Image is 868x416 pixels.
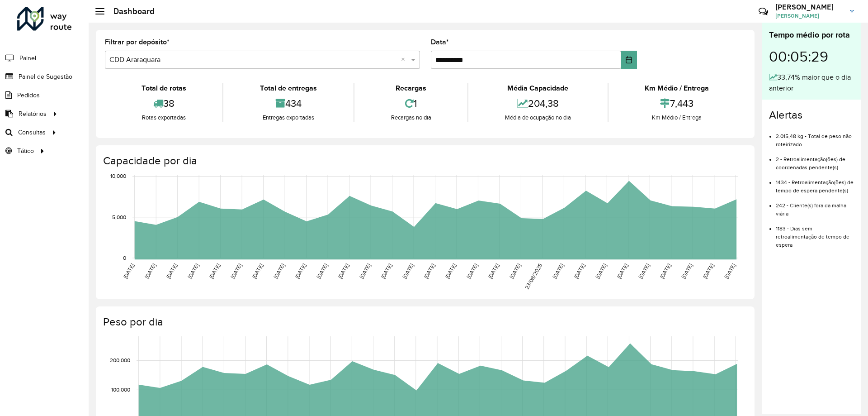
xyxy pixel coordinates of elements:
text: 100,000 [111,387,130,392]
text: 0 [123,255,126,261]
li: 1434 - Retroalimentação(ões) de tempo de espera pendente(s) [776,172,854,195]
span: [PERSON_NAME] [775,12,843,20]
div: 434 [226,94,351,113]
text: [DATE] [487,263,500,280]
li: 242 - Cliente(s) fora da malha viária [776,195,854,218]
text: [DATE] [702,263,715,280]
h4: Alertas [769,109,854,122]
span: Consultas [18,128,46,137]
li: 1183 - Dias sem retroalimentação de tempo de espera [776,218,854,249]
text: [DATE] [573,263,586,280]
span: Clear all [401,54,409,65]
div: 00:05:29 [769,41,854,72]
h4: Capacidade por dia [103,154,745,167]
text: 10,000 [110,173,126,179]
text: 5,000 [112,214,126,220]
span: Tático [17,146,34,156]
text: [DATE] [187,263,200,280]
div: 38 [107,94,220,113]
div: Entregas exportadas [226,113,351,122]
text: [DATE] [337,263,350,280]
div: 7,443 [611,94,743,113]
text: [DATE] [594,263,608,280]
text: [DATE] [616,263,629,280]
text: [DATE] [380,263,393,280]
label: Filtrar por depósito [105,37,170,48]
div: Recargas [357,83,465,94]
div: Recargas no dia [357,113,465,122]
text: [DATE] [444,263,457,280]
text: [DATE] [165,263,178,280]
h2: Dashboard [104,6,155,16]
div: 1 [357,94,465,113]
h4: Peso por dia [103,316,745,329]
text: [DATE] [294,263,307,280]
text: [DATE] [316,263,329,280]
a: Contato Rápido [754,2,773,21]
text: [DATE] [230,263,243,280]
div: Média Capacidade [471,83,605,94]
text: [DATE] [659,263,672,280]
button: Choose Date [621,51,637,69]
div: 33,74% maior que o dia anterior [769,72,854,94]
text: [DATE] [144,263,157,280]
div: 204,38 [471,94,605,113]
div: Tempo médio por rota [769,29,854,41]
text: [DATE] [680,263,693,280]
text: 23/08/2025 [524,263,543,291]
label: Data [431,37,449,48]
div: Km Médio / Entrega [611,113,743,122]
li: 2 - Retroalimentação(ões) de coordenadas pendente(s) [776,148,854,172]
text: [DATE] [401,263,414,280]
span: Painel de Sugestão [19,72,72,81]
span: Relatórios [19,109,47,119]
text: [DATE] [509,263,522,280]
text: [DATE] [273,263,286,280]
text: [DATE] [359,263,372,280]
text: [DATE] [723,263,736,280]
div: Km Médio / Entrega [611,83,743,94]
text: [DATE] [251,263,264,280]
div: Total de rotas [107,83,220,94]
text: [DATE] [423,263,436,280]
div: Total de entregas [226,83,351,94]
text: [DATE] [637,263,651,280]
h3: [PERSON_NAME] [775,3,843,11]
text: [DATE] [208,263,221,280]
text: [DATE] [552,263,565,280]
span: Painel [19,53,36,63]
span: Pedidos [17,91,40,100]
li: 2.015,48 kg - Total de peso não roteirizado [776,125,854,148]
text: [DATE] [122,263,135,280]
div: Rotas exportadas [107,113,220,122]
text: 200,000 [110,358,130,363]
text: [DATE] [466,263,479,280]
div: Média de ocupação no dia [471,113,605,122]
